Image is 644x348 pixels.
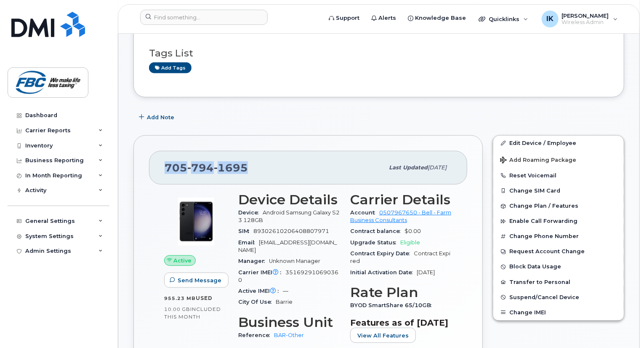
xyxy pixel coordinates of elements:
[238,228,253,234] span: SIM
[493,183,624,198] button: Change SIM Card
[238,239,259,246] span: Email
[562,12,609,19] span: [PERSON_NAME]
[493,229,624,244] button: Change Phone Number
[283,288,288,294] span: —
[253,228,329,234] span: 89302610206408807971
[493,151,624,168] button: Add Roaming Package
[350,209,451,223] a: 0507967650 - Bell - Farm Business Consultants
[402,10,472,27] a: Knowledge Base
[238,209,263,216] span: Device
[493,275,624,290] button: Transfer to Personal
[238,332,274,338] span: Reference
[149,48,609,59] h3: Tags List
[378,14,396,22] span: Alerts
[276,299,293,305] span: Barrie
[164,295,196,301] span: 955.23 MB
[473,11,534,27] div: Quicklinks
[238,192,340,207] h3: Device Details
[350,269,417,276] span: Initial Activation Date
[178,276,221,284] span: Send Message
[238,209,340,223] span: Android Samsung Galaxy S23 128GB
[350,239,400,246] span: Upgrade Status
[493,168,624,183] button: Reset Voicemail
[350,302,436,308] span: BYOD SmartShare 65/10GB
[336,14,359,22] span: Support
[147,113,174,121] span: Add Note
[428,164,447,171] span: [DATE]
[269,258,320,264] span: Unknown Manager
[238,269,338,283] span: 351692910690360
[509,294,579,300] span: Suspend/Cancel Device
[140,10,268,25] input: Find something...
[323,10,365,27] a: Support
[174,257,192,265] span: Active
[350,328,416,343] button: View All Features
[274,332,304,338] a: BAR-Other
[493,244,624,259] button: Request Account Change
[493,214,624,229] button: Enable Call Forwarding
[350,192,452,207] h3: Carrier Details
[500,157,576,165] span: Add Roaming Package
[171,196,221,247] img: image20231002-3703462-r49339.jpeg
[164,306,190,312] span: 10.00 GB
[350,209,379,216] span: Account
[493,259,624,274] button: Block Data Usage
[400,239,420,246] span: Eligible
[350,285,452,300] h3: Rate Plan
[214,161,248,174] span: 1695
[238,315,340,330] h3: Business Unit
[164,273,229,288] button: Send Message
[489,16,519,22] span: Quicklinks
[238,288,283,294] span: Active IMEI
[350,228,404,234] span: Contract balance
[509,218,577,225] span: Enable Call Forwarding
[404,228,421,234] span: $0.00
[357,332,409,340] span: View All Features
[562,19,609,26] span: Wireless Admin
[493,198,624,214] button: Change Plan / Features
[133,110,181,125] button: Add Note
[238,258,269,264] span: Manager
[238,239,337,253] span: [EMAIL_ADDRESS][DOMAIN_NAME]
[238,269,285,276] span: Carrier IMEI
[493,136,624,151] a: Edit Device / Employee
[187,161,214,174] span: 794
[350,318,452,328] h3: Features as of [DATE]
[493,305,624,320] button: Change IMEI
[536,11,624,27] div: Ibrahim Kabir
[149,62,192,73] a: Add tags
[415,14,466,22] span: Knowledge Base
[238,299,276,305] span: City Of Use
[164,306,221,320] span: included this month
[417,269,435,276] span: [DATE]
[350,250,414,257] span: Contract Expiry Date
[365,10,402,27] a: Alerts
[196,295,213,301] span: used
[546,14,554,24] span: IK
[165,161,248,174] span: 705
[493,290,624,305] button: Suspend/Cancel Device
[389,164,428,171] span: Last updated
[509,203,578,209] span: Change Plan / Features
